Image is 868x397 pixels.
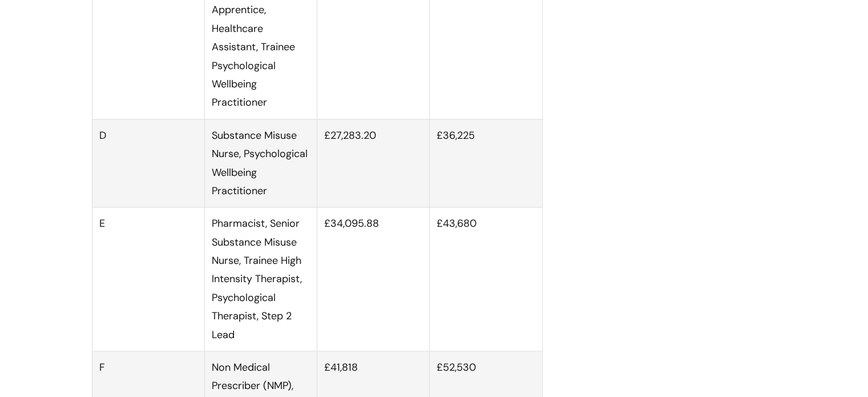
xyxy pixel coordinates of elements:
[317,207,430,351] td: £34,095.88
[92,119,204,207] td: D
[204,119,317,207] td: Substance Misuse Nurse, Psychological Wellbeing Practitioner
[204,207,317,351] td: Pharmacist, Senior Substance Misuse Nurse, Trainee High Intensity Therapist, Psychological Therap...
[92,207,204,351] td: E
[430,207,542,351] td: £43,680
[430,119,542,207] td: £36,225
[317,119,430,207] td: £27,283.20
